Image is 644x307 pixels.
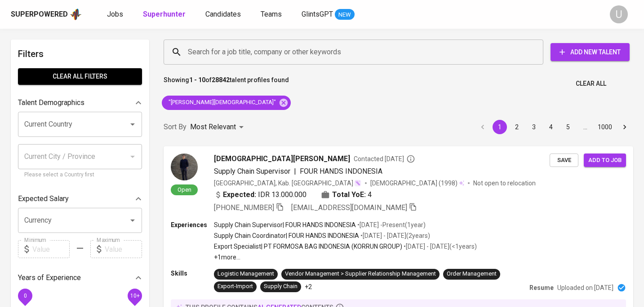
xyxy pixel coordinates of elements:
[214,189,306,200] div: IDR 13.000.000
[24,171,136,180] p: Please select a Country first
[529,283,554,292] p: Resume
[305,282,312,291] p: +2
[126,214,139,227] button: Open
[162,98,281,107] span: "[PERSON_NAME][DEMOGRAPHIC_DATA]"
[406,154,415,163] svg: By Batam recruiter
[610,5,628,23] div: U
[171,153,198,180] img: 4be6d6780ba1f56d924d89165621b891.jpg
[576,78,606,89] span: Clear All
[18,97,84,108] p: Talent Demographics
[11,9,68,20] div: Superpowered
[561,120,575,134] button: Go to page 5
[332,189,366,200] b: Total YoE:
[25,71,135,82] span: Clear All filters
[214,179,361,188] div: [GEOGRAPHIC_DATA], Kab. [GEOGRAPHIC_DATA]
[261,10,282,18] span: Teams
[18,269,142,287] div: Years of Experience
[294,166,296,177] span: |
[368,189,372,200] span: 4
[214,231,359,240] p: Supply Chain Coordinator | FOUR HANDS INDONESIA
[218,270,274,278] div: Logistic Management
[214,242,402,251] p: Export Specialist | PT FORMOSA BAG INDONESIA (KORRUN GROUP)
[578,123,592,132] div: …
[550,153,578,167] button: Save
[171,269,214,278] p: Skills
[190,122,236,132] p: Most Relevant
[18,272,81,283] p: Years of Experience
[473,179,536,188] p: Not open to relocation
[212,76,230,83] b: 28842
[285,270,436,278] div: Vendor Management > Supplier Relationship Management
[402,242,477,251] p: • [DATE] - [DATE] ( <1 years )
[164,75,289,92] p: Showing of talent profiles found
[510,120,524,134] button: Go to page 2
[23,293,27,299] span: 0
[18,47,142,61] h6: Filters
[551,43,630,61] button: Add New Talent
[18,94,142,112] div: Talent Demographics
[126,118,139,131] button: Open
[300,167,382,175] span: FOUR HANDS INDONESIA
[223,189,256,200] b: Expected:
[218,282,253,291] div: Export-Import
[107,10,123,18] span: Jobs
[370,179,439,188] span: [DEMOGRAPHIC_DATA]
[164,122,187,132] p: Sort By
[572,75,610,92] button: Clear All
[302,9,355,20] a: GlintsGPT NEW
[544,120,558,134] button: Go to page 4
[143,10,186,18] b: Superhunter
[171,220,214,229] p: Experiences
[493,120,507,134] button: page 1
[370,179,464,188] div: (1998)
[474,120,633,134] nav: pagination navigation
[18,193,69,204] p: Expected Salary
[205,10,241,18] span: Candidates
[527,120,541,134] button: Go to page 3
[32,240,70,258] input: Value
[335,10,355,19] span: NEW
[359,231,430,240] p: • [DATE] - [DATE] ( 2 years )
[354,180,361,187] img: magic_wand.svg
[214,203,274,212] span: [PHONE_NUMBER]
[107,9,125,20] a: Jobs
[130,293,139,299] span: 10+
[264,282,298,291] div: Supply Chain
[557,283,613,292] p: Uploaded on [DATE]
[105,240,142,258] input: Value
[214,167,290,175] span: Supply Chain Supervisor
[617,120,632,134] button: Go to next page
[18,190,142,208] div: Expected Salary
[354,154,415,163] span: Contacted [DATE]
[205,9,243,20] a: Candidates
[261,9,284,20] a: Teams
[588,155,622,166] span: Add to job
[554,155,574,166] span: Save
[356,220,426,229] p: • [DATE] - Present ( 1 year )
[70,8,82,21] img: app logo
[214,253,477,262] p: +1 more ...
[162,96,291,110] div: "[PERSON_NAME][DEMOGRAPHIC_DATA]"
[18,68,142,85] button: Clear All filters
[214,220,356,229] p: Supply Chain Supervisor | FOUR HANDS INDONESIA
[189,76,205,83] b: 1 - 10
[143,9,187,20] a: Superhunter
[291,203,407,212] span: [EMAIL_ADDRESS][DOMAIN_NAME]
[11,8,82,21] a: Superpoweredapp logo
[558,47,622,58] span: Add New Talent
[190,119,247,136] div: Most Relevant
[595,120,615,134] button: Go to page 1000
[174,186,195,193] span: Open
[302,10,333,18] span: GlintsGPT
[447,270,497,278] div: Order Management
[214,153,350,164] span: [DEMOGRAPHIC_DATA][PERSON_NAME]
[584,153,626,167] button: Add to job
